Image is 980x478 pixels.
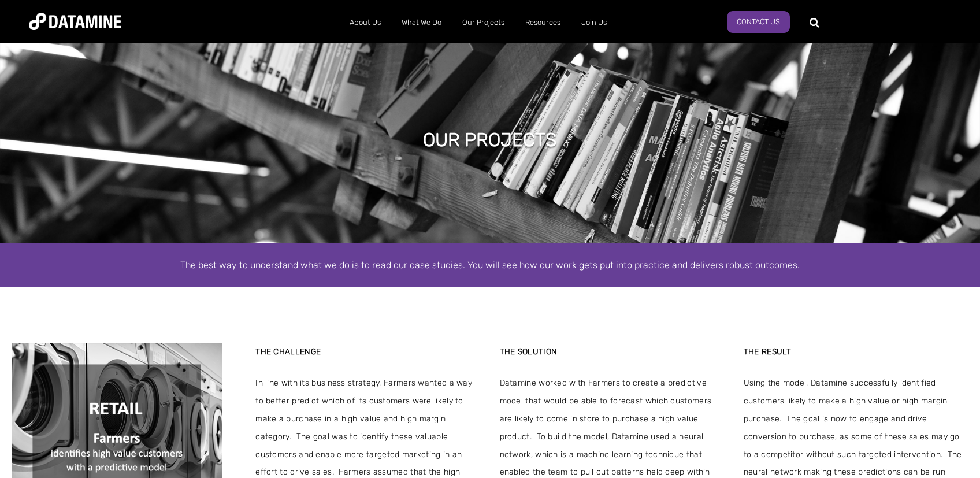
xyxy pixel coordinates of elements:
div: The best way to understand what we do is to read our case studies. You will see how our work gets... [161,257,819,273]
a: About Us [339,8,391,38]
strong: THE SOLUTION [500,347,558,357]
a: Join Us [571,8,617,38]
h1: Our projects [423,127,557,153]
strong: THE CHALLENGE [255,347,321,357]
a: Contact Us [727,11,790,33]
strong: THE RESULT [744,347,791,357]
a: What We Do [391,8,452,38]
a: Resources [515,8,571,38]
img: Datamine [29,13,121,30]
a: Our Projects [452,8,515,38]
